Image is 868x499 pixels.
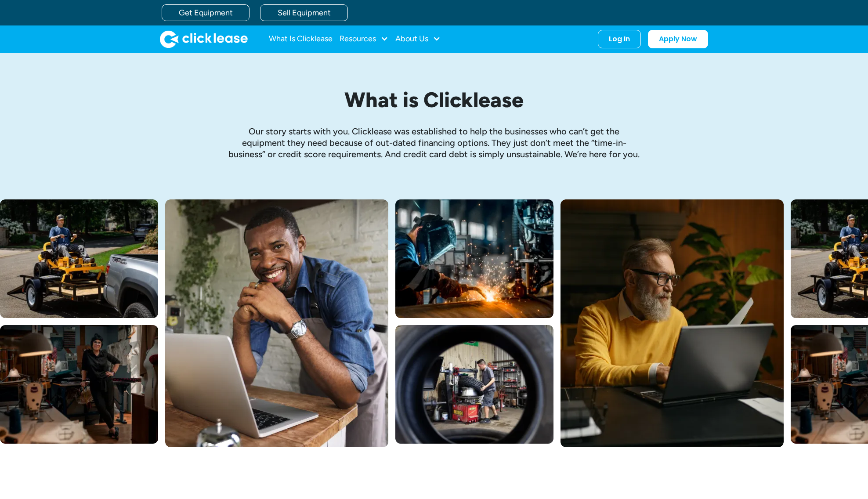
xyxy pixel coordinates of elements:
[561,199,784,447] img: Bearded man in yellow sweter typing on his laptop while sitting at his desk
[228,126,640,160] p: Our story starts with you. Clicklease was established to help the businesses who can’t get the eq...
[395,199,553,318] img: A welder in a large mask working on a large pipe
[260,4,348,21] a: Sell Equipment
[165,199,388,447] img: A smiling man in a blue shirt and apron leaning over a table with a laptop
[269,30,333,48] a: What Is Clicklease
[160,30,248,48] img: Clicklease logo
[395,325,553,444] img: A man fitting a new tire on a rim
[340,30,388,48] div: Resources
[162,4,250,21] a: Get Equipment
[609,35,630,43] div: Log In
[160,30,248,48] a: home
[395,30,441,48] div: About Us
[648,30,708,48] a: Apply Now
[228,88,640,112] h1: What is Clicklease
